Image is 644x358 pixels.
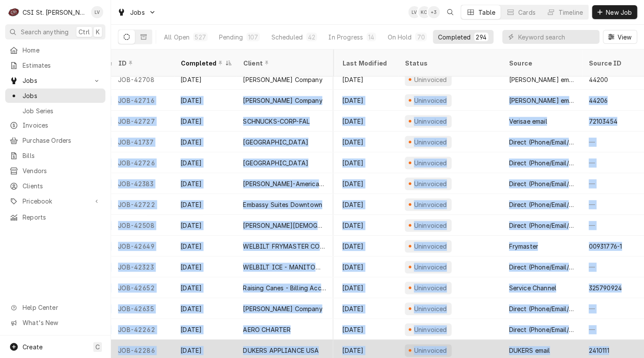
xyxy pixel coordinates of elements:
[243,283,326,292] div: Raising Canes - Billing Account
[5,133,105,148] a: Purchase Orders
[559,8,583,17] div: Timeline
[335,277,398,298] div: [DATE]
[118,59,165,68] div: ID
[413,242,448,251] div: Uninvoiced
[111,111,173,131] div: JOB-42727
[582,256,644,277] div: —
[342,59,389,68] div: Last Modified
[615,33,633,42] span: View
[243,304,322,313] div: [PERSON_NAME] Company
[111,131,173,152] div: JOB-41737
[243,263,326,272] div: WELBILT ICE - MANITOWOC ICE
[114,5,160,20] a: Go to Jobs
[243,59,324,68] div: Client
[335,319,398,340] div: [DATE]
[413,221,448,230] div: Uninvoiced
[173,131,236,152] div: [DATE]
[582,298,644,319] div: —
[173,236,236,256] div: [DATE]
[23,121,101,130] span: Invoices
[509,158,575,168] div: Direct (Phone/Email/etc.)
[592,5,637,19] button: New Job
[111,319,173,340] div: JOB-42262
[173,277,236,298] div: [DATE]
[509,242,538,251] div: Frymaster
[588,346,609,355] div: 2410111
[509,304,575,313] div: Direct (Phone/Email/etc.)
[243,242,326,251] div: WELBILT FRYMASTER CORPORATION
[582,319,644,340] div: —
[509,221,575,230] div: Direct (Phone/Email/etc.)
[23,166,101,175] span: Vendors
[23,213,101,222] span: Reports
[588,96,608,105] div: 44206
[5,210,105,224] a: Reports
[111,215,173,236] div: JOB-42508
[335,111,398,131] div: [DATE]
[335,90,398,111] div: [DATE]
[582,152,644,173] div: —
[509,138,575,147] div: Direct (Phone/Email/etc.)
[5,43,105,57] a: Home
[173,90,236,111] div: [DATE]
[130,8,145,17] span: Jobs
[173,298,236,319] div: [DATE]
[8,6,20,18] div: C
[509,263,575,272] div: Direct (Phone/Email/etc.)
[413,346,448,355] div: Uninvoiced
[243,221,326,230] div: [PERSON_NAME][DEMOGRAPHIC_DATA]
[111,298,173,319] div: JOB-42635
[23,46,101,55] span: Home
[335,131,398,152] div: [DATE]
[21,27,69,36] span: Search anything
[91,6,103,18] div: LV
[588,283,621,292] div: 325790924
[23,318,100,327] span: What's New
[5,58,105,72] a: Estimates
[588,117,617,126] div: 72103454
[78,27,90,36] span: Ctrl
[509,96,575,105] div: [PERSON_NAME] email
[413,304,448,313] div: Uninvoiced
[173,215,236,236] div: [DATE]
[408,6,420,18] div: LV
[413,138,448,147] div: Uninvoiced
[405,59,493,68] div: Status
[111,90,173,111] div: JOB-42716
[588,59,635,68] div: Source ID
[518,30,595,44] input: Keyword search
[243,200,322,209] div: Embassy Suites Downtown
[582,215,644,236] div: —
[582,194,644,215] div: —
[243,158,308,168] div: [GEOGRAPHIC_DATA]
[588,242,622,251] div: 00931776-1
[248,33,258,42] div: 107
[5,179,105,193] a: Clients
[111,256,173,277] div: JOB-42323
[387,33,412,42] div: On Hold
[413,75,448,84] div: Uninvoiced
[509,200,575,209] div: Direct (Phone/Email/etc.)
[5,104,105,118] a: Job Series
[509,117,547,126] div: Verisae email
[23,61,101,70] span: Estimates
[5,24,105,39] button: Search anythingCtrlK
[335,69,398,90] div: [DATE]
[23,106,101,115] span: Job Series
[173,69,236,90] div: [DATE]
[173,319,236,340] div: [DATE]
[243,117,310,126] div: SCHNUCKS-CORP-FAL
[418,6,430,18] div: KC
[5,315,105,330] a: Go to What's New
[23,151,101,160] span: Bills
[91,6,103,18] div: Lisa Vestal's Avatar
[335,215,398,236] div: [DATE]
[111,69,173,90] div: JOB-42708
[23,343,42,351] span: Create
[603,30,637,44] button: View
[180,59,223,68] div: Completed
[243,346,319,355] div: DUKERS APPLIANCE USA
[243,179,326,188] div: [PERSON_NAME]-American Dining Creations
[243,96,322,105] div: [PERSON_NAME] Company
[5,118,105,132] a: Invoices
